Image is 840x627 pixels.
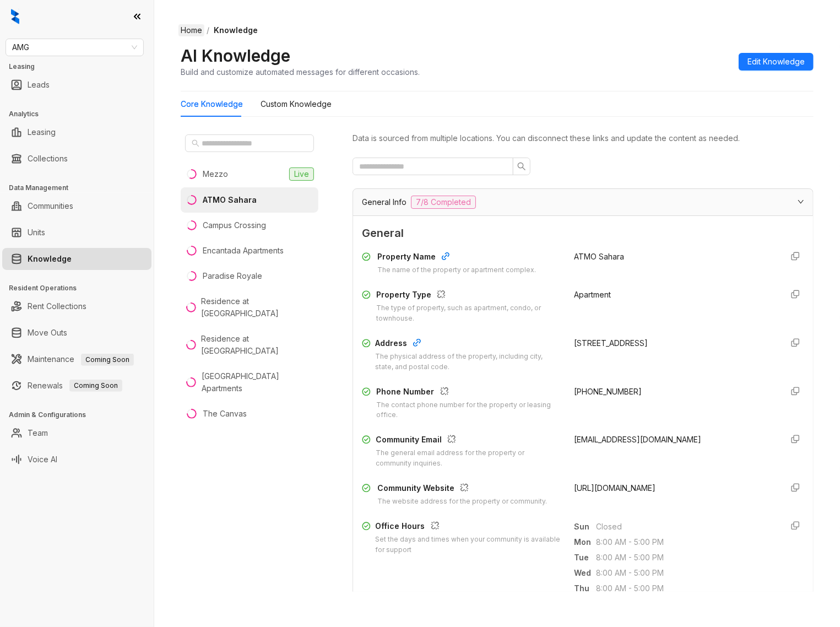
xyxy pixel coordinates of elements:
[2,148,151,170] li: Collections
[376,448,561,469] div: The general email address for the property or community inquiries.
[574,483,655,493] span: [URL][DOMAIN_NAME]
[2,74,151,96] li: Leads
[192,139,199,147] span: search
[28,422,48,444] a: Team
[28,148,68,170] a: Collections
[203,168,228,180] div: Mezzo
[376,434,561,448] div: Community Email
[353,189,813,215] div: General Info7/8 Completed
[2,221,151,244] li: Units
[207,24,209,36] li: /
[214,25,258,35] span: Knowledge
[574,387,642,396] span: [PHONE_NUMBER]
[377,400,561,421] div: The contact phone number for the property or leasing office.
[574,582,596,594] span: Thu
[202,370,314,394] div: [GEOGRAPHIC_DATA] Apartments
[28,375,122,397] a: RenewalsComing Soon
[2,348,151,370] li: Maintenance
[181,66,420,78] div: Build and customize automated messages for different occasions.
[376,303,561,324] div: The type of property, such as apartment, condo, or townhouse.
[201,295,314,320] div: Residence at [GEOGRAPHIC_DATA]
[9,283,154,293] h3: Resident Operations
[28,74,50,96] a: Leads
[28,448,57,471] a: Voice AI
[9,183,154,193] h3: Data Management
[9,62,154,72] h3: Leasing
[739,53,814,71] button: Edit Knowledge
[574,337,773,349] div: [STREET_ADDRESS]
[747,56,805,68] span: Edit Knowledge
[9,109,154,119] h3: Analytics
[377,386,561,400] div: Phone Number
[11,9,19,24] img: logo
[69,380,122,392] span: Coming Soon
[203,245,284,257] div: Encantada Apartments
[362,196,407,208] span: General Info
[375,352,561,372] div: The physical address of the property, including city, state, and postal code.
[28,121,56,143] a: Leasing
[596,521,773,533] span: Closed
[798,198,804,205] span: expanded
[28,195,73,217] a: Communities
[375,337,561,352] div: Address
[2,295,151,317] li: Rent Collections
[28,221,45,244] a: Units
[574,552,596,564] span: Tue
[289,167,314,181] span: Live
[81,354,134,366] span: Coming Soon
[2,121,151,143] li: Leasing
[377,496,547,507] div: The website address for the property or community.
[377,265,536,275] div: The name of the property or apartment complex.
[596,567,773,579] span: 8:00 AM - 5:00 PM
[596,582,773,594] span: 8:00 AM - 5:00 PM
[2,248,151,270] li: Knowledge
[28,322,67,344] a: Move Outs
[377,251,536,265] div: Property Name
[203,270,262,282] div: Paradise Royale
[9,410,154,420] h3: Admin & Configurations
[376,289,561,303] div: Property Type
[574,521,596,533] span: Sun
[28,295,86,317] a: Rent Collections
[2,422,151,444] li: Team
[517,162,526,171] span: search
[203,408,247,420] div: The Canvas
[411,196,476,209] span: 7/8 Completed
[2,448,151,471] li: Voice AI
[574,567,596,579] span: Wed
[596,552,773,564] span: 8:00 AM - 5:00 PM
[2,375,151,397] li: Renewals
[181,45,290,66] h2: AI Knowledge
[353,132,814,144] div: Data is sourced from multiple locations. You can disconnect these links and update the content as...
[574,290,611,299] span: Apartment
[596,536,773,548] span: 8:00 AM - 5:00 PM
[574,536,596,548] span: Mon
[377,482,547,496] div: Community Website
[178,24,204,36] a: Home
[261,98,332,110] div: Custom Knowledge
[203,219,266,231] div: Campus Crossing
[2,322,151,344] li: Move Outs
[201,333,314,357] div: Residence at [GEOGRAPHIC_DATA]
[181,98,243,110] div: Core Knowledge
[574,252,624,261] span: ATMO Sahara
[203,194,257,206] div: ATMO Sahara
[28,248,72,270] a: Knowledge
[376,534,561,555] div: Set the days and times when your community is available for support
[574,435,701,444] span: [EMAIL_ADDRESS][DOMAIN_NAME]
[12,39,137,56] span: AMG
[2,195,151,217] li: Communities
[362,225,804,242] span: General
[376,520,561,534] div: Office Hours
